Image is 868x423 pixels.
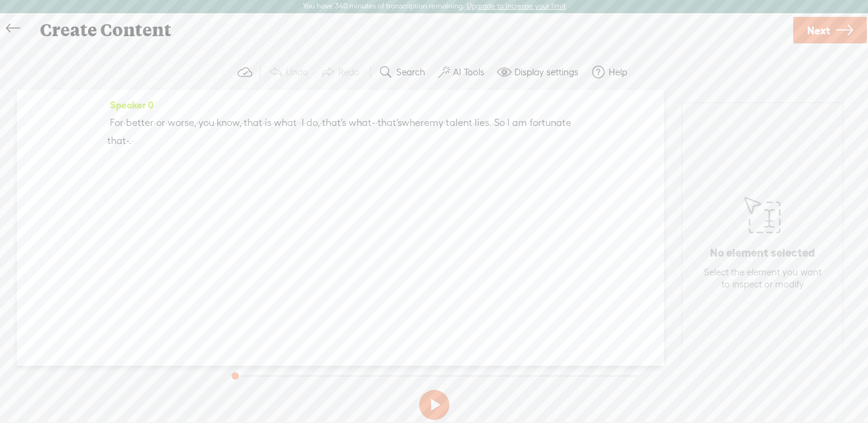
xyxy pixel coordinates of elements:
[710,246,815,260] p: No element selected
[507,114,510,132] span: I
[107,114,110,132] span: ·
[154,114,156,132] span: ·
[110,114,124,132] span: For
[349,114,375,132] span: what-
[396,66,425,78] label: Search
[322,114,346,132] span: that's
[241,114,244,132] span: ·
[271,114,274,132] span: ·
[515,66,578,78] label: Display settings
[510,114,512,132] span: ·
[429,114,443,132] span: my
[304,114,306,132] span: ·
[378,114,402,132] span: that's
[492,60,586,84] button: Display settings
[31,14,791,46] div: Create Content
[156,114,165,132] span: or
[124,114,126,132] span: ·
[214,114,217,132] span: ·
[527,114,530,132] span: ·
[107,99,154,110] span: Speaker 0
[303,2,464,11] label: You have 340 minutes of transcription remaining.
[165,114,168,132] span: ·
[433,60,492,84] button: AI Tools
[196,114,198,132] span: ·
[168,114,196,132] span: worse,
[265,114,271,132] span: is
[262,114,265,132] span: ·
[299,114,302,132] span: ·
[126,114,154,132] span: better
[402,114,429,132] span: where
[244,114,262,132] span: that
[338,66,360,78] label: Redo
[530,114,571,132] span: fortunate
[374,60,433,84] button: Search
[609,66,627,78] label: Help
[505,114,507,132] span: ·
[286,66,308,78] label: Undo
[320,114,322,132] span: ·
[297,114,299,132] span: ·
[512,114,527,132] span: am
[494,114,505,132] span: So
[264,60,316,84] button: Undo
[472,114,475,132] span: ·
[475,114,492,132] span: lies.
[586,60,635,84] button: Help
[375,114,378,132] span: ·
[492,114,494,132] span: ·
[443,114,446,132] span: ·
[701,266,824,290] div: Select the element you want to inspect or modify
[446,114,472,132] span: talent
[131,132,134,150] span: ·
[453,66,484,78] label: AI Tools
[467,2,566,11] label: Upgrade to increase your limit
[302,114,304,132] span: I
[198,114,214,132] span: you
[346,114,349,132] span: ·
[217,114,241,132] span: know,
[306,114,320,132] span: do,
[316,60,367,84] button: Redo
[807,15,830,46] span: Next
[107,132,131,150] span: that-.
[274,114,297,132] span: what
